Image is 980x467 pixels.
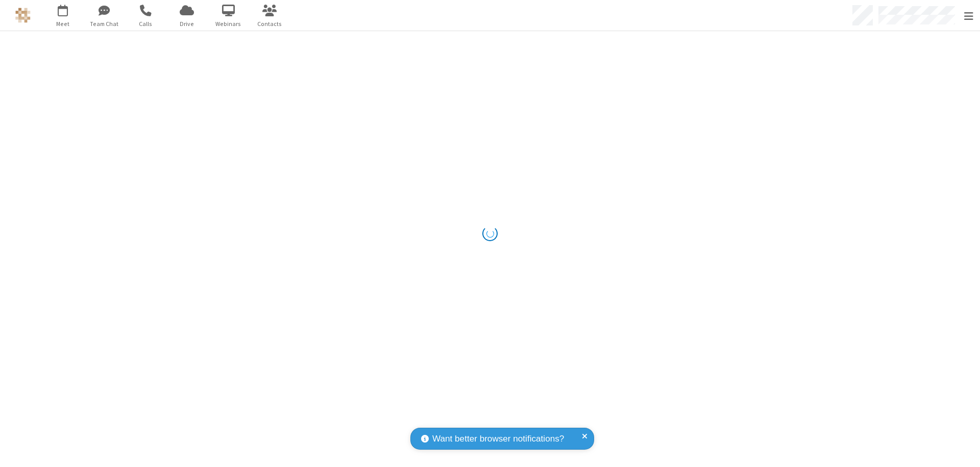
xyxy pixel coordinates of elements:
img: QA Selenium DO NOT DELETE OR CHANGE [15,8,31,23]
span: Contacts [251,19,289,29]
span: Calls [127,19,165,29]
span: Want better browser notifications? [432,432,564,446]
span: Webinars [209,19,248,29]
span: Drive [168,19,206,29]
span: Meet [44,19,82,29]
span: Team Chat [85,19,124,29]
